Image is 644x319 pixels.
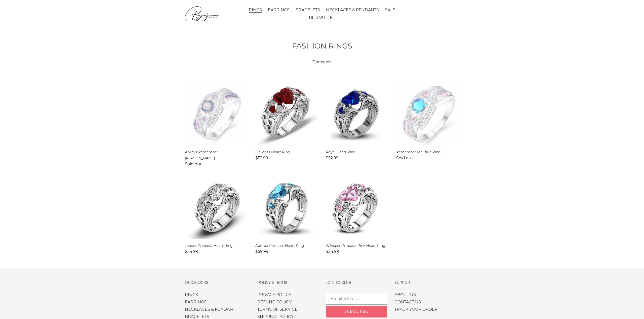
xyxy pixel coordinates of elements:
a: REFUND POLICY [257,300,292,304]
span: SALE [385,8,395,13]
button: BRACELETS [293,6,323,14]
button: Subscribe [326,306,387,317]
input: Email address [326,293,387,305]
button: NECKLACES & PENDANTS [324,6,381,14]
a: CONTACT US [394,300,421,304]
a: TRACK YOUR ORDER [394,307,438,312]
p: SUPPORT [394,280,438,285]
a: TERMS OF SERVICE [257,307,298,312]
button: EARRINGS [265,6,292,14]
a: RINGS [185,292,198,297]
a: SHIPPING POLICY [257,314,294,319]
a: PRIVACY POLICY [257,292,291,297]
img: Bejuju [185,6,224,21]
button: BEJUJU LIFE [306,14,338,21]
a: ABOUT US [394,292,416,297]
input: Search [449,8,463,19]
span: 7 products [312,59,332,64]
p: JOIN TO CLUB [326,280,387,285]
span: EARRINGS [268,8,290,13]
p: QUICK LINKS [185,280,243,285]
span: NECKLACES & PENDANTS [326,8,379,13]
button: RINGS [246,6,264,14]
span: FASHION RINGS [292,41,352,50]
p: POLICY & TERMS [257,280,305,285]
span: Subscribe [344,309,368,314]
span: RINGS [249,8,262,13]
span: BRACELETS [296,8,320,13]
span: BEJUJU LIFE [309,15,335,20]
a: BRACELETS [185,314,209,319]
a: NECKLACES & PENDANT [185,307,235,312]
a: EARRINGS [185,300,207,304]
a: SALE [382,6,398,14]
